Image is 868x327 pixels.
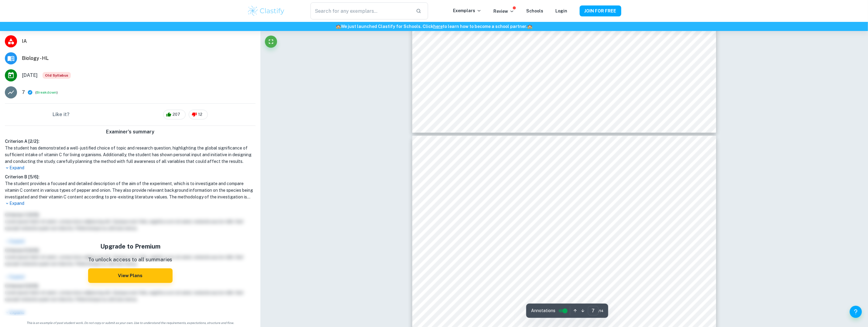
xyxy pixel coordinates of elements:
[35,90,58,95] span: ( )
[88,242,173,251] h5: Upgrade to Premium
[22,72,38,79] span: [DATE]
[494,8,514,15] p: Review
[5,200,256,207] p: Expand
[163,110,186,119] div: 207
[265,36,277,48] button: Fullscreen
[556,9,568,13] a: Login
[53,111,70,118] h6: Like it?
[5,165,256,171] p: Expand
[247,5,286,17] img: Clastify logo
[433,24,443,29] a: here
[88,256,173,264] p: To unlock access to all summaries
[336,24,341,29] span: 🏫
[22,89,25,96] p: 7
[531,308,555,314] span: Annotations
[189,110,208,119] div: 12
[2,128,258,136] h6: Examiner's summary
[527,9,544,13] a: Schools
[195,112,206,118] span: 12
[5,145,256,165] h1: The student has demonstrated a well-justified choice of topic and research question, highlighting...
[850,306,862,318] button: Help and Feedback
[527,24,532,29] span: 🏫
[580,5,621,16] button: JOIN FOR FREE
[5,174,256,180] h6: Criterion B [ 5 / 6 ]:
[43,72,71,79] div: Starting from the May 2025 session, the Biology IA requirements have changed. It's OK to refer to...
[1,23,867,30] h6: We just launched Clastify for Schools. Click to learn how to become a school partner.
[599,308,603,314] span: / 14
[22,55,256,62] span: Biology - HL
[43,72,71,79] span: Old Syllabus
[5,180,256,200] h1: The student provides a focused and detailed description of the aim of the experiment, which is to...
[5,138,256,145] h6: Criterion A [ 2 / 2 ]:
[2,321,258,325] span: This is an example of past student work. Do not copy or submit as your own. Use to understand the...
[310,2,411,19] input: Search for any exemplars...
[22,38,256,45] span: IA
[170,112,184,118] span: 207
[36,90,57,95] button: Breakdown
[453,7,482,14] p: Exemplars
[88,268,173,283] button: View Plans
